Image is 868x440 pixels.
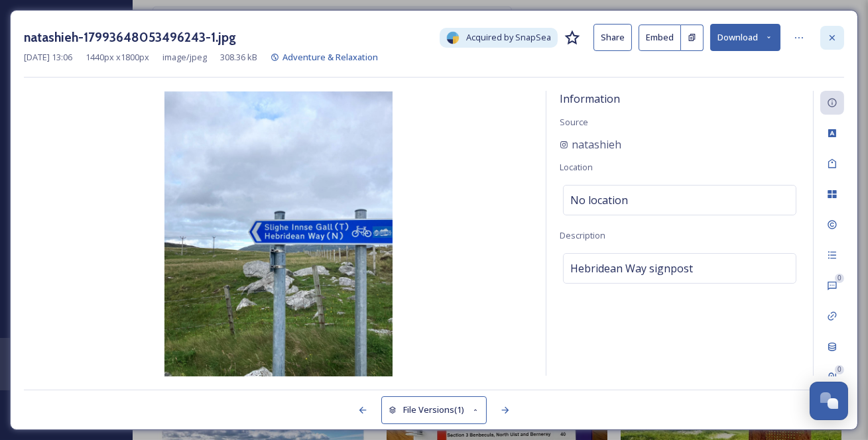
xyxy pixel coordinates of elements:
[710,24,780,51] button: Download
[570,260,693,276] span: Hebridean Way signpost
[24,51,72,64] span: [DATE] 13:06
[560,91,620,106] span: Information
[810,382,848,420] button: Open Chat
[639,25,681,51] button: Embed
[220,51,257,64] span: 308.36 kB
[282,51,378,63] span: Adventure & Relaxation
[570,192,628,208] span: No location
[560,161,593,173] span: Location
[86,51,149,64] span: 1440 px x 1800 px
[560,116,588,128] span: Source
[835,274,844,283] div: 0
[572,137,621,152] span: natashieh
[24,91,532,376] img: natashieh-17993648053496243-1.jpg
[446,31,460,44] img: snapsea-logo.png
[24,28,236,47] h3: natashieh-17993648053496243-1.jpg
[560,137,621,152] a: natashieh
[560,229,605,241] span: Description
[593,24,632,51] button: Share
[381,396,487,423] button: File Versions(1)
[835,365,844,374] div: 0
[162,51,207,64] span: image/jpeg
[466,31,551,44] span: Acquired by SnapSea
